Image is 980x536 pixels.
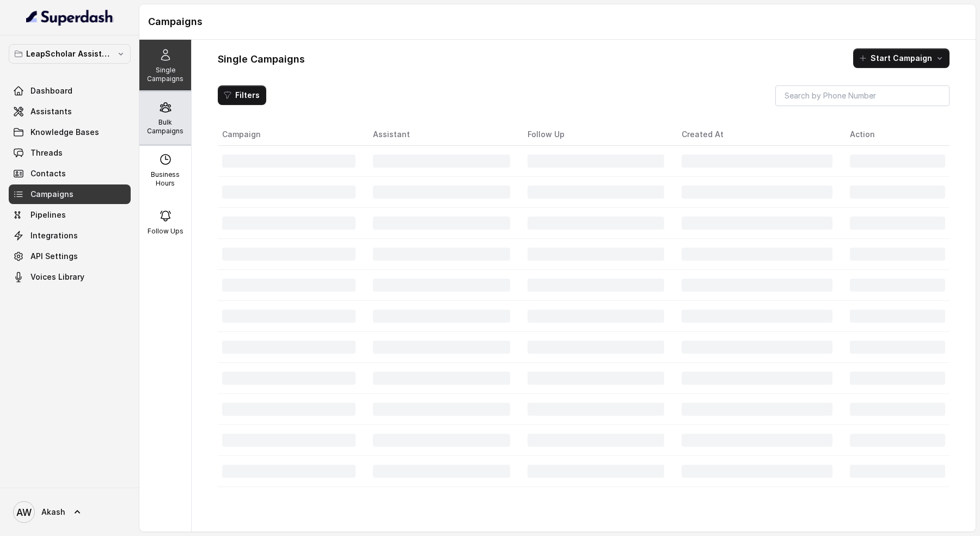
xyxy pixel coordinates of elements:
p: Business Hours [144,170,187,188]
a: Campaigns [9,184,131,204]
th: Assistant [364,124,519,146]
p: Single Campaigns [144,66,187,83]
a: API Settings [9,247,131,266]
a: Pipelines [9,205,131,225]
th: Follow Up [519,124,673,146]
th: Created At [673,124,841,146]
a: Dashboard [9,81,131,101]
span: API Settings [30,251,78,262]
span: Knowledge Bases [30,127,99,138]
a: Knowledge Bases [9,122,131,142]
span: Campaigns [30,189,73,200]
span: Contacts [30,168,66,179]
button: LeapScholar Assistant [9,44,131,64]
p: Follow Ups [148,227,183,236]
a: Assistants [9,102,131,121]
input: Search by Phone Number [775,85,950,106]
th: Action [841,124,950,146]
th: Campaign [218,124,364,146]
span: Akash [41,507,65,517]
span: Pipelines [30,210,66,220]
img: light.svg [26,9,114,26]
a: Contacts [9,164,131,183]
h1: Campaigns [148,13,967,30]
span: Integrations [30,230,78,241]
a: Threads [9,143,131,163]
span: Dashboard [30,85,72,96]
span: Threads [30,147,63,158]
h1: Single Campaigns [218,51,305,68]
a: Voices Library [9,267,131,287]
span: Assistants [30,106,72,117]
button: Start Campaign [853,48,950,68]
p: LeapScholar Assistant [26,47,113,60]
text: AW [16,507,32,518]
p: Bulk Campaigns [144,118,187,135]
a: Integrations [9,226,131,245]
span: Voices Library [30,272,84,282]
button: Filters [218,85,266,105]
a: Akash [9,497,131,527]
